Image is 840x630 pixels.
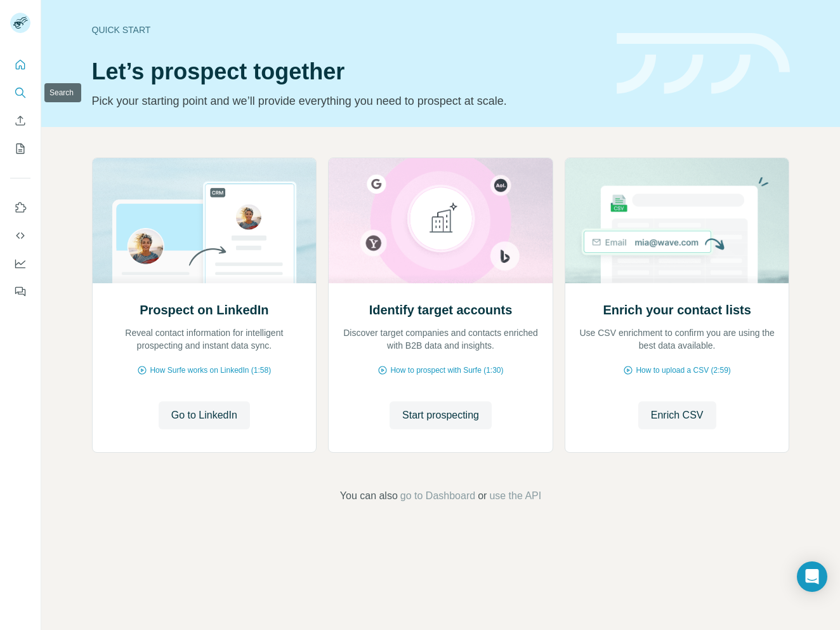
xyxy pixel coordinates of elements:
[617,33,790,95] img: banner
[92,158,317,283] img: Prospect on LinkedIn
[171,408,237,423] span: Go to LinkedIn
[140,301,268,319] h2: Prospect on LinkedIn
[10,137,30,160] button: My lists
[10,53,30,76] button: Quick start
[10,224,30,247] button: Use Surfe API
[340,488,398,504] span: You can also
[92,59,601,84] h1: Let’s prospect together
[651,408,704,423] span: Enrich CSV
[10,109,30,132] button: Enrich CSV
[105,326,304,352] p: Reveal contact information for intelligent prospecting and instant data sync.
[369,301,513,319] h2: Identify target accounts
[565,158,790,283] img: Enrich your contact lists
[489,488,541,504] button: use the API
[603,301,751,319] h2: Enrich your contact lists
[10,81,30,104] button: Search
[92,23,601,36] div: Quick start
[10,280,30,303] button: Feedback
[10,252,30,275] button: Dashboard
[92,92,601,110] p: Pick your starting point and we’ll provide everything you need to prospect at scale.
[390,401,492,429] button: Start prospecting
[402,408,479,423] span: Start prospecting
[10,196,30,219] button: Use Surfe on LinkedIn
[638,401,716,429] button: Enrich CSV
[797,561,827,592] div: Open Intercom Messenger
[341,326,540,352] p: Discover target companies and contacts enriched with B2B data and insights.
[328,158,553,283] img: Identify target accounts
[400,488,475,504] button: go to Dashboard
[578,326,777,352] p: Use CSV enrichment to confirm you are using the best data available.
[390,365,503,376] span: How to prospect with Surfe (1:30)
[150,365,271,376] span: How Surfe works on LinkedIn (1:58)
[159,401,250,429] button: Go to LinkedIn
[478,488,487,504] span: or
[636,365,730,376] span: How to upload a CSV (2:59)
